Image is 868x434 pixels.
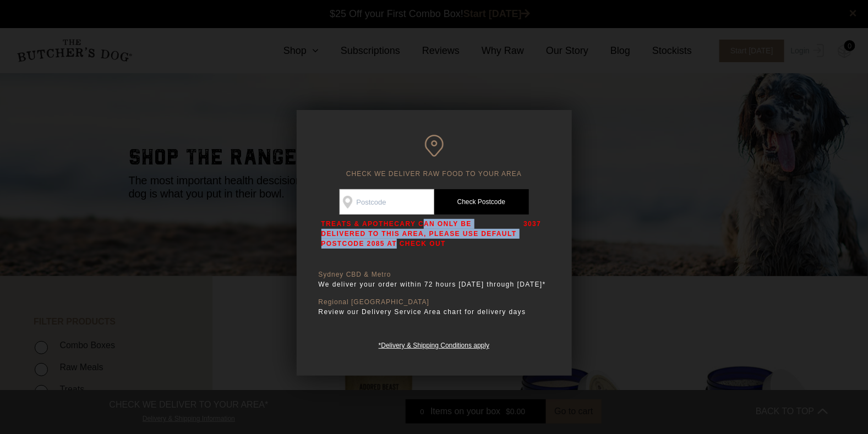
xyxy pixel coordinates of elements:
p: Review our Delivery Service Area chart for delivery days [319,306,550,317]
p: 3037 [523,219,541,249]
h6: CHECK WE DELIVER RAW FOOD TO YOUR AREA [319,135,550,178]
p: Sydney CBD & Metro [319,271,550,279]
a: Check Postcode [434,189,529,215]
p: Regional [GEOGRAPHIC_DATA] [319,298,550,306]
a: *Delivery & Shipping Conditions apply [379,339,489,349]
p: TREATS & APOTHECARY CAN ONLY BE DELIVERED TO THIS AREA, PLEASE USE DEFAULT POSTCODE 2085 AT CHECK... [321,219,518,249]
input: Postcode [340,189,434,215]
p: We deliver your order within 72 hours [DATE] through [DATE]* [319,279,550,290]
